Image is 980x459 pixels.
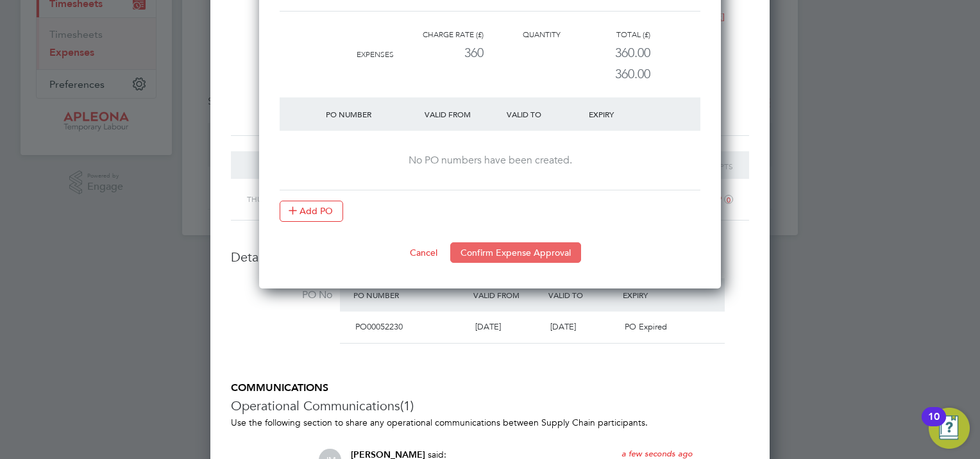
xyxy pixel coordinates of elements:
[231,381,749,395] h5: COMMUNICATIONS
[355,321,403,332] span: PO00052230
[484,27,561,42] div: Quantity
[231,288,332,302] label: PO No
[724,195,733,204] i: 0
[394,42,484,63] div: 360
[292,154,688,167] div: No PO numbers have been created.
[231,417,749,428] p: Use the following section to share any operational communications between Supply Chain participants.
[586,103,668,126] div: Expiry
[561,27,650,42] div: Total (£)
[621,448,693,459] span: a few seconds ago
[615,66,650,81] span: 360.00
[503,103,586,126] div: Valid To
[625,321,667,332] span: PO Expired
[247,194,262,204] span: Thu
[470,283,545,306] div: Valid From
[620,283,695,306] div: Expiry
[350,283,470,306] div: PO Number
[231,397,749,414] h3: Operational Communications
[421,103,503,126] div: Valid From
[450,242,581,263] button: Confirm Expense Approval
[929,408,970,449] button: Open Resource Center, 10 new notifications
[357,50,394,59] span: Expenses
[561,42,650,63] div: 360.00
[550,321,576,332] span: [DATE]
[928,417,940,433] div: 10
[545,283,620,306] div: Valid To
[394,27,484,42] div: Charge rate (£)
[323,103,421,126] div: PO Number
[400,397,414,414] span: (1)
[400,242,448,263] button: Cancel
[475,321,501,332] span: [DATE]
[231,249,749,265] h3: Details
[280,201,343,221] button: Add PO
